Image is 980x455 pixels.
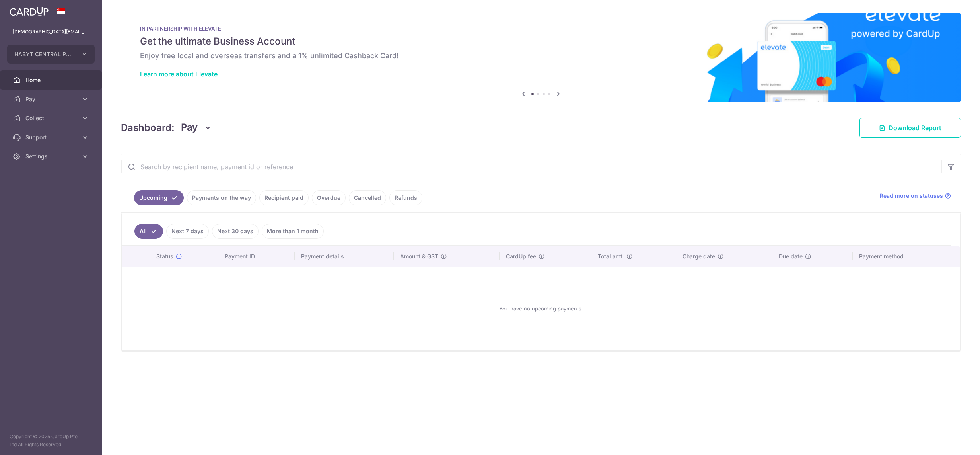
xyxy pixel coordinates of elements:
p: IN PARTNERSHIP WITH ELEVATE [140,25,942,32]
span: Amount & GST [400,252,438,260]
span: HABYT CENTRAL PTE. LTD. [14,50,73,58]
a: Recipient paid [259,190,309,205]
a: Download Report [859,118,961,138]
h6: Enjoy free local and overseas transfers and a 1% unlimited Cashback Card! [140,51,942,61]
span: Due date [779,252,803,260]
a: Read more on statuses [880,192,951,200]
span: Status [156,252,173,260]
th: Payment details [295,246,394,267]
a: Refunds [389,190,422,205]
h4: Dashboard: [121,121,175,135]
span: Pay [25,95,78,103]
span: CardUp fee [506,252,536,260]
a: Next 30 days [212,224,259,239]
a: Upcoming [134,190,184,205]
img: CardUp [10,6,49,16]
span: Settings [25,152,78,160]
p: [DEMOGRAPHIC_DATA][EMAIL_ADDRESS][DOMAIN_NAME] [13,28,89,36]
h5: Get the ultimate Business Account [140,35,942,48]
a: Overdue [312,190,346,205]
button: HABYT CENTRAL PTE. LTD. [7,45,95,64]
a: More than 1 month [262,224,324,239]
a: Next 7 days [166,224,209,239]
button: Pay [181,120,212,135]
span: Download Report [889,123,941,133]
div: You have no upcoming payments. [131,273,951,344]
span: Pay [181,120,198,135]
span: Read more on statuses [880,192,943,200]
a: Learn more about Elevate [140,70,218,78]
span: Collect [25,114,78,122]
input: Search by recipient name, payment id or reference [121,154,941,180]
th: Payment ID [218,246,295,267]
a: Payments on the way [187,190,256,205]
span: Charge date [682,252,715,260]
img: Renovation banner [121,13,961,102]
a: All [134,224,163,239]
th: Payment method [853,246,960,267]
span: Home [25,76,78,84]
a: Cancelled [349,190,386,205]
span: Total amt. [598,252,624,260]
span: Support [25,133,78,141]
